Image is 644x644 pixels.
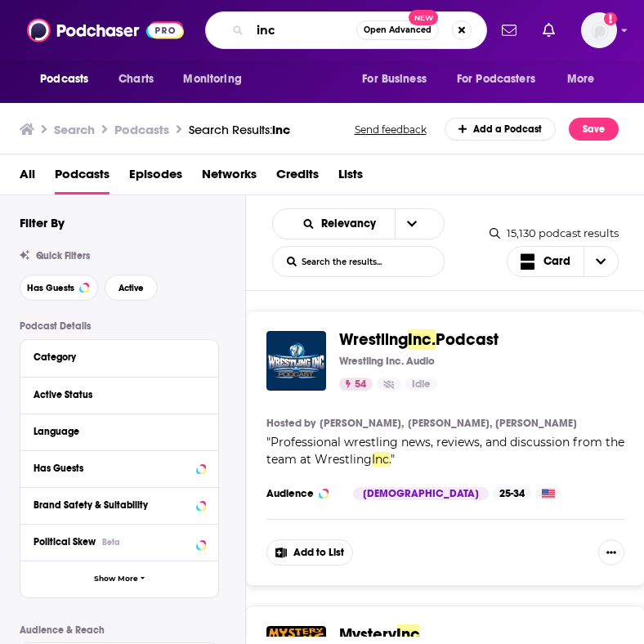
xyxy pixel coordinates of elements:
span: Has Guests [27,284,74,293]
a: Credits [276,161,319,195]
div: Language [34,426,195,437]
button: open menu [556,64,615,95]
button: open menu [288,218,395,230]
button: Has Guests [20,275,98,301]
a: WrestlingInc.Podcast [339,331,499,349]
button: Show More [20,561,218,597]
a: [PERSON_NAME], [408,417,492,430]
button: Show profile menu [581,12,617,48]
a: Add a Podcast [445,118,557,141]
p: Podcast Details [20,320,219,332]
a: Show notifications dropdown [495,16,523,44]
button: Show More Button [598,539,624,566]
a: Lists [338,161,363,195]
a: Podcasts [55,161,110,195]
h3: Audience [266,487,340,500]
a: Idle [405,378,437,391]
button: Brand Safety & Suitability [34,494,205,515]
span: " " [266,435,624,467]
span: Monitoring [183,68,241,91]
span: Quick Filters [36,250,90,262]
span: For Podcasters [457,68,535,91]
img: User Profile [581,12,617,48]
a: 54 [339,378,373,391]
div: Search podcasts, credits, & more... [205,11,487,49]
div: Search Results: [189,122,290,137]
a: All [20,161,35,195]
button: Open AdvancedNew [356,20,439,40]
span: Open Advanced [364,26,432,34]
a: Search Results:inc [189,122,290,137]
span: Show More [94,575,138,584]
span: Idle [412,377,431,393]
span: 54 [355,377,366,393]
svg: Add a profile image [604,12,617,25]
span: Card [543,256,570,267]
a: Charts [108,64,163,95]
a: [PERSON_NAME], [320,417,404,430]
a: Show notifications dropdown [536,16,561,44]
span: Relevancy [321,218,382,230]
span: Wrestling [339,329,408,350]
div: [DEMOGRAPHIC_DATA] [353,487,489,500]
div: 15,130 podcast results [490,226,619,239]
h2: Choose List sort [272,208,445,239]
div: Has Guests [34,463,191,474]
a: Episodes [129,161,182,195]
span: Charts [119,68,154,91]
div: Beta [102,537,120,548]
img: Podchaser - Follow, Share and Rate Podcasts [27,15,184,46]
span: Active [119,284,144,293]
h4: Hosted by [266,417,315,430]
button: open menu [351,64,447,95]
button: Choose View [507,246,619,277]
button: Active Status [34,384,205,405]
h3: Search [54,122,95,137]
button: Save [569,118,619,141]
span: Podcasts [40,68,88,91]
span: New [409,10,438,25]
button: Has Guests [34,458,205,478]
h3: Podcasts [114,122,169,137]
p: Wrestling Inc. Audio [339,355,435,368]
button: open menu [172,64,262,95]
span: Inc. [372,452,391,467]
img: Wrestling Inc. Podcast [266,331,326,391]
span: Logged in as mtraynor [581,12,617,48]
button: Language [34,421,205,441]
span: For Business [362,68,427,91]
button: Send feedback [350,123,432,136]
a: Networks [202,161,257,195]
button: open menu [446,64,559,95]
p: Audience & Reach [20,624,219,636]
span: More [567,68,595,91]
a: [PERSON_NAME] [495,417,577,430]
div: Category [34,351,195,363]
span: Inc. [408,329,436,350]
span: Professional wrestling news, reviews, and discussion from the team at Wrestling [266,435,624,467]
div: Active Status [34,389,195,400]
span: Political Skew [34,536,96,548]
button: Political SkewBeta [34,531,205,552]
span: Podcast [436,329,499,350]
div: 25-34 [493,487,531,500]
input: Search podcasts, credits, & more... [250,17,356,43]
button: open menu [395,209,429,239]
button: Active [105,275,158,301]
button: Category [34,347,205,367]
button: open menu [29,64,110,95]
h2: Filter By [20,215,65,230]
span: inc [272,122,290,137]
button: Add to List [266,539,353,566]
div: Brand Safety & Suitability [34,499,191,511]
